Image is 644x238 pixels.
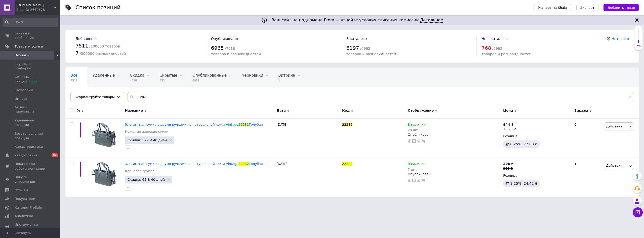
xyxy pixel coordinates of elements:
span: 7511 [75,43,88,49]
span: Опубликованные [192,73,227,78]
span: В наличии [408,162,426,167]
div: 7% [634,44,642,48]
span: Действия [606,124,622,128]
input: Поиск [3,18,58,27]
a: Детальнее [420,18,443,23]
span: Элегантная сумка с двумя ручками из натуральной кожи Vintage [125,123,238,126]
a: Корневая группа [125,169,154,173]
span: Покупатели [15,197,35,201]
span: 6959 [192,79,227,82]
span: Добавлено [75,37,96,41]
img: Элегантная сумка с двумя ручками из натуральной кожи Vintage 22282 Голубая [91,122,116,148]
span: 8.25%, 24.42 ₴ [510,181,538,185]
span: Уведомления [15,153,37,158]
a: Элегантная сумка с двумя ручками из натуральной кожи Vintage22282Голубая [125,123,263,126]
span: Отфильтруйте товары [76,95,115,99]
span: % [77,108,80,113]
span: Характеристики [15,145,43,149]
span: Категории [15,88,33,92]
span: Заказы и сообщения [15,31,47,40]
span: Скидка: 579 ₴ 40 дней [128,138,167,142]
span: / 100000 товаров [89,44,120,48]
span: 552 [159,79,177,82]
span: Элегантная сумка с двумя ручками из натуральной кожи Vintage [125,162,238,166]
span: 22282 [238,123,249,126]
span: 22282 [238,162,249,166]
div: ₴ [503,122,516,127]
div: Ваш ID: 2660628 [16,8,60,12]
span: Все [70,73,77,78]
div: [DATE] [275,118,341,158]
span: Женские сумки для доку... [70,92,124,97]
span: Дата [276,108,286,113]
span: 1 [278,79,295,82]
span: / 300000 разновидностей [80,52,126,56]
span: Товары и услуги [15,44,43,49]
span: Импорт [15,97,28,101]
a: Кожаные женские сумки [125,129,169,134]
span: Скидка [130,73,144,78]
span: Показатели работы компании [15,162,47,171]
input: Поиск по названию позиции, артикулу и поисковым запросам [128,92,634,102]
span: 22282 [342,162,352,166]
span: 6197 [346,45,359,51]
div: 0 [571,118,602,158]
span: Скидка: 65 ₴ 40 дней [128,178,165,181]
span: Ваш сайт на поддомене Prom — узнайте условия списания комиссии. [271,18,443,23]
span: Название [125,108,143,113]
span: Аналитика [15,214,33,218]
div: Опубликован [408,172,501,176]
span: Цена [503,108,513,113]
div: 361 ₴ [503,166,513,171]
span: Не в каталоге [481,37,508,41]
span: Удаленные [93,73,115,78]
div: [DATE] [275,158,341,197]
span: 6965 [211,45,224,51]
img: Элегантная сумка с двумя ручками из натуральной кожи Vintage 22282 Голубая [91,162,116,187]
span: Каталог ProSale [15,205,42,210]
span: товаров и разновидностей [211,52,261,56]
span: Сезонные скидки [15,75,47,84]
span: 87 [52,153,58,157]
span: 4890 [130,79,144,82]
span: Действия [606,164,622,167]
span: Витрина [278,73,295,78]
span: Код [342,108,350,113]
span: Позиции [15,53,29,58]
span: Экспорт [580,6,594,10]
span: 7 [75,50,79,56]
div: Опубликован [408,132,501,137]
span: Голубая [249,162,263,166]
span: Восстановление позиций [15,131,47,140]
span: товаров и разновидностей [481,52,531,56]
button: Экспорт [576,4,598,11]
span: товаров и разновидностей [346,52,396,56]
span: Черновики [242,73,263,78]
div: Список позиций [75,5,120,10]
div: 1 [571,158,602,197]
span: Добавить товар [608,6,635,10]
span: Экспорт на Shafa [538,6,567,10]
span: Удаленные позиции [15,118,47,127]
span: Отображение [408,108,434,113]
span: Панель управления [15,175,47,184]
span: 768 [481,45,491,51]
div: 20 шт. [408,128,426,132]
span: 7511 [70,79,77,82]
span: Скрытые [159,73,177,78]
a: Элегантная сумка с двумя ручками из натуральной кожи Vintage22282Голубая [125,162,263,166]
span: / 7518 [225,46,235,51]
button: Чат с покупателем [633,207,643,217]
span: Акции и промокоды [15,105,47,114]
button: Добавить товар [603,4,639,11]
button: Экспорт на Shafa [534,4,571,11]
span: 22282 [342,123,352,126]
div: ₴ [503,162,513,166]
span: Инструменты вебмастера и SEO [15,222,47,231]
span: / 6965 [492,46,502,51]
span: Заказы [574,108,588,113]
span: Группы и подборки [15,62,47,71]
div: 1 523 ₴ [503,127,516,131]
span: 8.25%, 77.88 ₴ [510,142,538,146]
b: 944 [503,123,510,126]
